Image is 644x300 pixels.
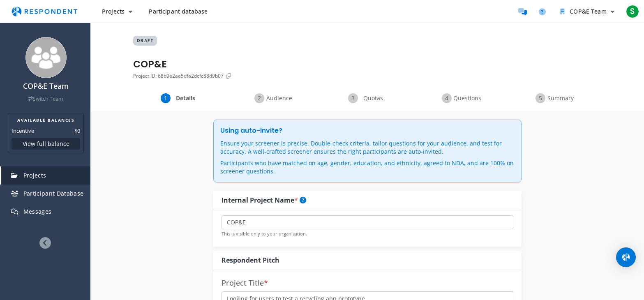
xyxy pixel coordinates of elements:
a: Help and support [534,3,550,20]
span: Projects [23,171,46,179]
button: COP&E Team [554,4,621,19]
section: Balance summary [8,113,84,153]
div: Respondent Pitch [222,256,279,265]
span: Summary [547,94,574,102]
div: Internal Project Name [222,196,306,205]
span: DRAFT [133,36,157,46]
div: Summary [508,93,602,103]
div: Questions [414,93,508,103]
small: This is visible only to your organization. [222,231,307,237]
a: Message participants [514,3,531,20]
img: respondent-logo.png [7,4,82,19]
div: Quotas [321,93,414,103]
h3: Using auto-invite? [220,127,467,134]
h1: COP&E [133,59,233,70]
span: Project ID: 68b9e2ae5dfa2dcfc88d9b07 [133,72,224,79]
p: Participants who have matched on age, gender, education, and ethnicity, agreed to NDA, and are 10... [220,159,516,175]
a: Participant database [142,4,214,19]
span: Audience [266,94,293,102]
span: Projects [102,7,125,15]
span: Questions [453,94,480,102]
div: Audience [227,93,321,103]
button: View full balance [12,138,80,150]
h4: COP&E Team [5,82,86,90]
span: Messages [23,208,52,215]
input: e.g: Q1 NPS detractors [222,215,513,229]
dd: $0 [74,127,80,135]
dt: Incentive [12,127,34,135]
button: Projects [95,4,139,19]
div: Details [133,93,227,103]
span: Participant database [149,7,208,15]
span: Participant Database [23,189,84,197]
p: Ensure your screener is precise. Double-check criteria, tailor questions for your audience, and t... [220,139,516,156]
img: team_avatar_256.png [25,37,67,78]
span: COP&E Team [570,7,606,15]
button: S [624,4,641,19]
span: Details [172,94,199,102]
span: Quotas [360,94,387,102]
a: Switch Team [28,95,63,102]
h4: Project Title [222,279,513,287]
h2: AVAILABLE BALANCES [12,117,80,123]
div: Open Intercom Messenger [616,247,636,267]
span: S [626,5,639,18]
